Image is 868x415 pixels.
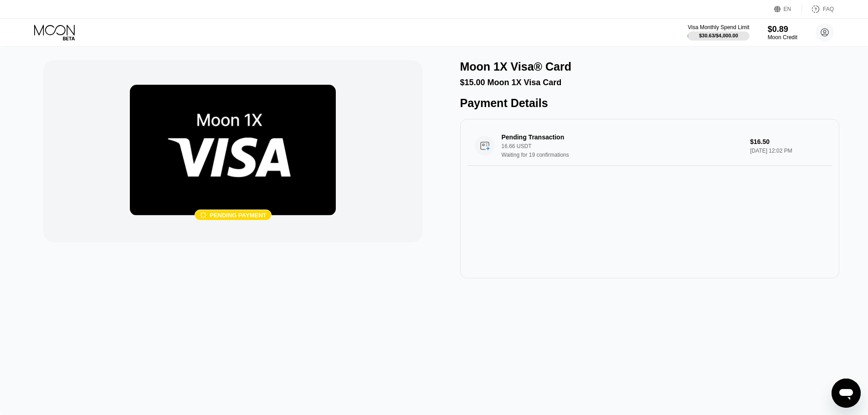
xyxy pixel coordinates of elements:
div: $15.00 Moon 1X Visa Card [460,78,839,87]
div: EN [774,5,802,14]
div: $30.63 / $4,000.00 [699,33,738,38]
div: Pending Transaction16.66 USDTWaiting for 19 confirmations$16.50[DATE] 12:02 PM [467,126,832,166]
div: Moon Credit [768,34,797,41]
div: Pending payment [210,212,266,219]
div: $0.89Moon Credit [768,25,797,41]
div: [DATE] 12:02 PM [750,148,825,154]
div:  [200,211,207,219]
div: 16.66 USDT [502,143,743,149]
div: $0.89 [768,25,797,34]
div: FAQ [802,5,834,14]
div: Visa Monthly Spend Limit [688,24,749,31]
div: Moon 1X Visa® Card [460,60,571,73]
div: Waiting for 19 confirmations [502,152,743,158]
div: Payment Details [460,97,839,110]
div: EN [784,6,791,12]
div: Visa Monthly Spend Limit$30.63/$4,000.00 [688,24,749,41]
div: $16.50 [750,138,825,145]
div: Pending Transaction [502,133,726,141]
iframe: Button to launch messaging window [832,379,861,408]
div: FAQ [823,6,834,12]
